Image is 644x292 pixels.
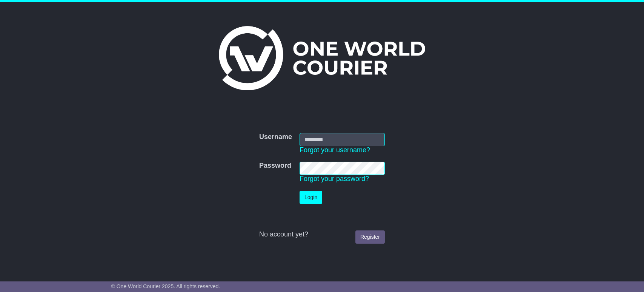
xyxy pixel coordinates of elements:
img: One World [219,26,425,90]
a: Register [355,230,385,244]
a: Forgot your username? [300,146,370,154]
div: No account yet? [259,230,385,239]
label: Username [259,133,292,141]
label: Password [259,162,291,170]
a: Forgot your password? [300,175,369,182]
button: Login [300,191,322,204]
span: © One World Courier 2025. All rights reserved. [111,283,220,289]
